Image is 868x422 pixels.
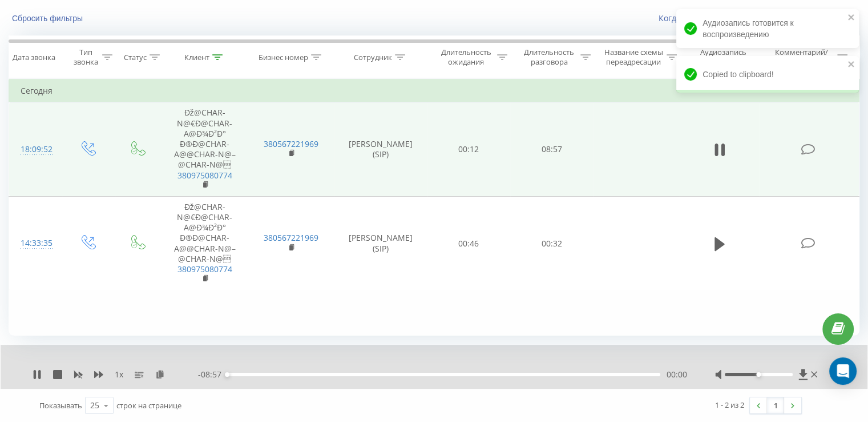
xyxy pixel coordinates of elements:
[427,102,510,197] td: 00:12
[115,369,123,380] span: 1 x
[9,79,859,102] td: Сегодня
[520,47,578,67] div: Длительность разговора
[438,47,495,67] div: Длительность ожидания
[829,357,857,385] div: Open Intercom Messenger
[666,369,687,380] span: 00:00
[676,9,859,48] div: Аудиозапись готовится к воспроизведению
[264,138,318,149] a: 380567221969
[259,53,308,62] div: Бизнес номер
[13,53,55,62] div: Дата звонка
[177,170,232,181] a: 380975080774
[354,53,392,62] div: Сотрудник
[72,47,99,67] div: Тип звонка
[847,13,855,23] button: close
[198,369,227,380] span: - 08:57
[264,232,318,243] a: 380567221969
[184,53,209,62] div: Клиент
[334,196,427,290] td: [PERSON_NAME] (SIP)
[510,102,593,197] td: 08:57
[21,232,51,254] div: 14:33:35
[9,13,88,23] button: Сбросить фильтры
[715,399,744,411] div: 1 - 2 из 2
[21,138,51,161] div: 18:09:52
[756,372,761,377] div: Accessibility label
[767,397,784,413] a: 1
[39,400,82,411] span: Показывать
[427,196,510,290] td: 00:46
[676,56,859,93] div: Copied to clipboard!
[659,13,859,23] a: Когда данные могут отличаться от других систем
[604,47,664,67] div: Название схемы переадресации
[162,102,248,197] td: Ðž@CHAR-N@€Ð@CHAR-A@Ð¾Ð²Ð° Ð®Ð@CHAR-A@@CHAR-N@–@CHAR-N@
[162,196,248,290] td: Ðž@CHAR-N@€Ð@CHAR-A@Ð¾Ð²Ð° Ð®Ð@CHAR-A@@CHAR-N@–@CHAR-N@
[225,372,229,377] div: Accessibility label
[847,59,855,70] button: close
[177,264,232,274] a: 380975080774
[90,400,99,411] div: 25
[124,53,147,62] div: Статус
[510,196,593,290] td: 00:32
[116,400,181,411] span: строк на странице
[334,102,427,197] td: [PERSON_NAME] (SIP)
